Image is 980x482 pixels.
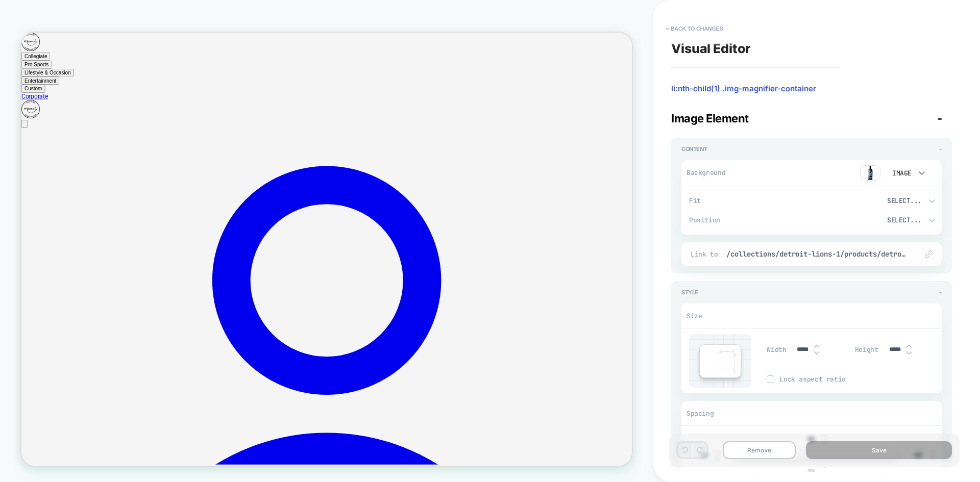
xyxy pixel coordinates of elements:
[687,168,751,177] span: Background
[661,20,728,37] button: < Back to changes
[906,351,912,355] img: down
[822,466,827,470] img: up
[890,169,912,177] div: Image
[718,348,738,374] img: edit
[687,409,714,418] span: Spacing
[825,216,922,224] div: Select...
[779,375,942,384] span: Lock aspect ratio
[939,145,942,153] span: -
[814,344,819,348] img: up
[671,41,751,56] span: Visual Editor
[681,289,698,296] span: Style
[825,196,922,205] div: Select...
[937,112,942,125] span: -
[723,441,796,459] button: Remove
[767,345,786,354] span: Width
[814,351,819,355] img: down
[689,196,816,205] span: Fit
[671,84,952,94] span: li:nth-child(1) .img-magnifier-container
[860,165,880,181] img: preview
[726,249,907,259] span: /collections/detroit-lions-1/products/detroit-lions-limited-edition-collection-3-etched-wine
[925,250,933,258] img: edit
[906,344,912,348] img: up
[681,145,707,153] span: Content
[806,441,952,459] button: Save
[855,345,878,354] span: Height
[671,112,749,125] span: Image Element
[691,250,721,259] span: Link to
[689,216,816,224] span: Position
[939,289,942,296] span: -
[687,312,702,320] span: Size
